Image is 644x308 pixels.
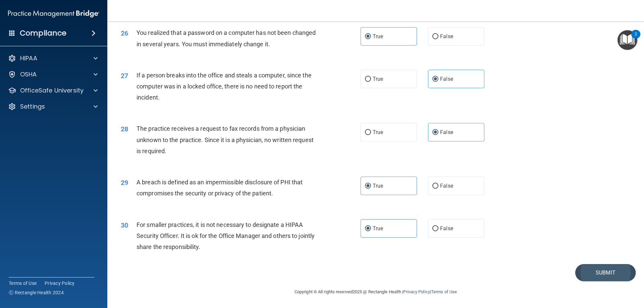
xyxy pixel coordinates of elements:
[373,76,383,82] span: True
[618,30,637,50] button: Open Resource Center, 2 new notifications
[365,226,371,231] input: True
[432,130,438,135] input: False
[8,103,98,111] a: Settings
[121,179,128,187] span: 29
[373,33,383,40] span: True
[575,264,636,281] button: Submit
[403,289,430,294] a: Privacy Policy
[610,262,636,287] iframe: Drift Widget Chat Controller
[20,28,66,38] h4: Compliance
[8,70,98,78] a: OSHA
[440,33,453,40] span: False
[440,129,453,135] span: False
[121,125,128,133] span: 28
[137,221,315,250] span: For smaller practices, it is not necessary to designate a HIPAA Security Officer. It is ok for th...
[373,183,383,189] span: True
[9,280,37,287] a: Terms of Use
[365,130,371,135] input: True
[20,86,84,95] p: OfficeSafe University
[253,281,498,303] div: Copyright © All rights reserved 2025 @ Rectangle Health | |
[635,34,637,43] div: 2
[20,103,45,111] p: Settings
[431,289,457,294] a: Terms of Use
[9,289,64,296] span: Ⓒ Rectangle Health 2024
[137,179,303,197] span: A breach is defined as an impermissible disclosure of PHI that compromises the security or privac...
[365,34,371,39] input: True
[137,72,312,101] span: If a person breaks into the office and steals a computer, since the computer was in a locked offi...
[440,183,453,189] span: False
[121,29,128,37] span: 26
[432,34,438,39] input: False
[121,72,128,80] span: 27
[20,70,37,78] p: OSHA
[365,184,371,189] input: True
[137,125,314,154] span: The practice receives a request to fax records from a physician unknown to the practice. Since it...
[440,76,453,82] span: False
[8,86,98,95] a: OfficeSafe University
[373,225,383,232] span: True
[20,54,37,62] p: HIPAA
[432,226,438,231] input: False
[440,225,453,232] span: False
[121,221,128,229] span: 30
[373,129,383,135] span: True
[45,280,75,287] a: Privacy Policy
[432,184,438,189] input: False
[432,77,438,82] input: False
[365,77,371,82] input: True
[8,54,98,62] a: HIPAA
[137,29,316,47] span: You realized that a password on a computer has not been changed in several years. You must immedi...
[8,7,99,20] img: PMB logo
